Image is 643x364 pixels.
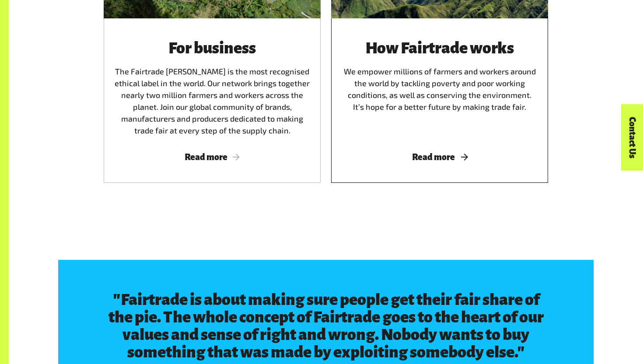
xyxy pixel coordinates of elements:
span: Read more [342,152,538,162]
h3: How Fairtrade works [342,39,538,57]
span: Read more [114,152,310,162]
p: "Fairtrade is about making sure people get their fair share of the pie. The whole concept of Fair... [103,291,549,361]
div: The Fairtrade [PERSON_NAME] is the most recognised ethical label in the world. Our network brings... [114,39,310,136]
div: We empower millions of farmers and workers around the world by tackling poverty and poor working ... [342,39,538,136]
h3: For business [114,39,310,57]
